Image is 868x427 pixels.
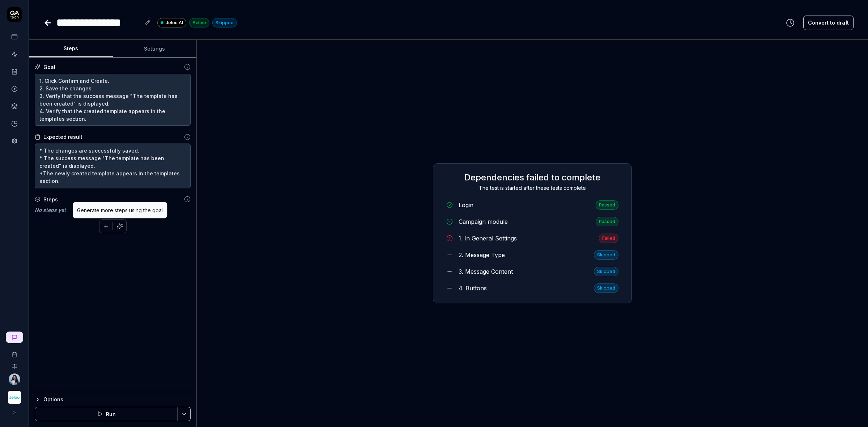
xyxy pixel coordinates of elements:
[35,206,191,214] div: No steps yet
[803,16,854,30] button: Convert to draft
[441,247,624,262] a: 2. Message TypeSkipped
[441,171,624,184] h2: Dependencies failed to complete
[441,214,624,229] a: Campaign modulePassed
[441,197,624,213] a: LoginPassed
[6,332,23,343] a: New conversation
[459,217,508,226] div: Campaign module
[43,63,55,71] div: Goal
[594,250,618,260] div: Skipped
[459,267,513,276] div: 3. Message Content
[43,395,191,404] div: Options
[43,133,82,141] div: Expected result
[35,407,178,421] button: Run
[113,40,197,57] button: Settings
[441,264,624,279] a: 3. Message ContentSkipped
[166,20,183,26] span: Jelou AI
[459,284,487,293] div: 4. Buttons
[35,395,191,404] button: Options
[596,200,618,210] div: Passed
[3,358,26,369] a: Documentation
[596,217,618,226] div: Passed
[3,385,26,405] button: Jelou AI Logo
[157,18,186,27] a: Jelou AI
[594,283,618,293] div: Skipped
[441,184,624,192] div: The test is started after these tests complete
[594,267,618,276] div: Skipped
[459,234,517,243] div: 1. In General Settings
[782,16,799,30] button: View version history
[212,18,237,27] div: Skipped
[3,346,26,358] a: Book a call with us
[441,231,624,246] a: 1. In General SettingsFailed
[29,40,113,57] button: Steps
[43,196,58,203] div: Steps
[8,391,21,404] img: Jelou AI Logo
[599,234,618,243] div: Failed
[441,281,624,296] a: 4. ButtonsSkipped
[9,373,20,385] img: d3b8c0a4-b2ec-4016-942c-38cd9e66fe47.jpg
[189,18,209,27] div: Active
[459,201,473,209] div: Login
[459,251,505,259] div: 2. Message Type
